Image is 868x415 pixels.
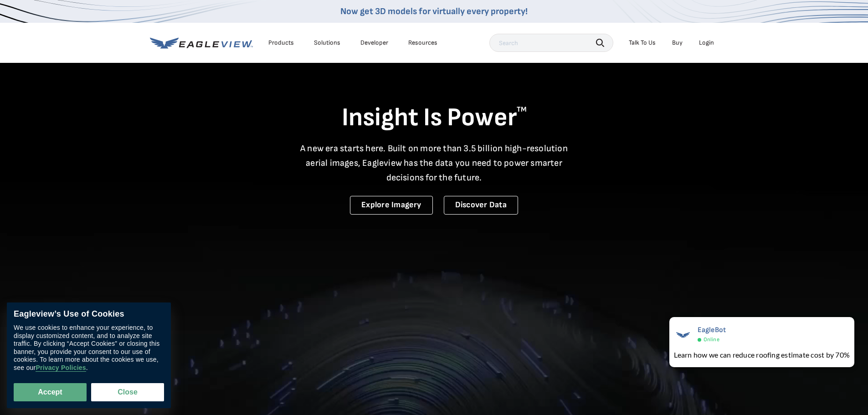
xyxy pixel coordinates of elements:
[91,383,164,401] button: Close
[674,326,692,344] img: EagleBot
[360,39,388,47] a: Developer
[698,326,726,334] span: EagleBot
[629,39,656,47] div: Talk To Us
[150,102,719,134] h1: Insight Is Power
[674,349,850,360] div: Learn how we can reduce roofing estimate cost by 70%
[340,6,528,17] a: Now get 3D models for virtually every property!
[314,39,340,47] div: Solutions
[704,336,719,343] span: Online
[14,383,87,401] button: Accept
[14,309,164,319] div: Eagleview’s Use of Cookies
[444,196,518,215] a: Discover Data
[14,324,164,372] div: We use cookies to enhance your experience, to display customized content, and to analyze site tra...
[295,141,574,185] p: A new era starts here. Built on more than 3.5 billion high-resolution aerial images, Eagleview ha...
[517,105,527,114] sup: TM
[36,364,86,372] a: Privacy Policies
[268,39,294,47] div: Products
[408,39,437,47] div: Resources
[672,39,683,47] a: Buy
[699,39,714,47] div: Login
[489,34,613,52] input: Search
[350,196,433,215] a: Explore Imagery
